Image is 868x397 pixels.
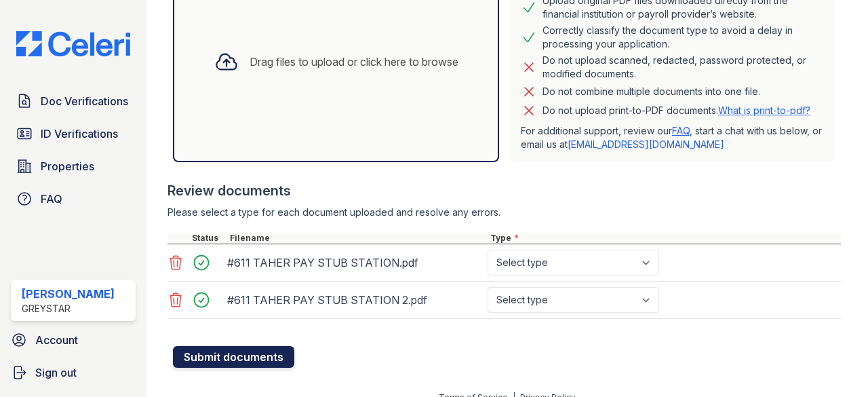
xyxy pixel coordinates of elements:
a: Doc Verifications [11,88,136,115]
div: #611 TAHER PAY STUB STATION.pdf [227,252,482,273]
div: #611 TAHER PAY STUB STATION 2.pdf [227,289,482,311]
div: Do not upload scanned, redacted, password protected, or modified documents. [542,54,825,81]
a: [EMAIL_ADDRESS][DOMAIN_NAME] [568,138,724,150]
a: What is print-to-pdf? [718,105,810,116]
div: Review documents [167,181,841,200]
div: Filename [227,233,488,244]
div: Correctly classify the document type to avoid a delay in processing your application. [542,24,825,51]
button: Submit documents [173,346,294,368]
div: Drag files to upload or click here to browse [250,54,458,70]
div: Please select a type for each document uploaded and resolve any errors. [167,206,841,219]
span: Doc Verifications [41,93,128,109]
p: For additional support, review our , start a chat with us below, or email us at [521,124,825,151]
span: ID Verifications [41,126,118,142]
div: Do not combine multiple documents into one file. [542,83,760,100]
span: Sign out [35,364,77,381]
a: FAQ [672,125,690,136]
a: Account [5,326,141,354]
span: Account [35,332,78,348]
a: Sign out [5,359,141,386]
span: Properties [41,158,94,174]
p: Do not upload print-to-PDF documents. [542,104,810,117]
span: FAQ [41,191,62,207]
a: Properties [11,153,136,180]
div: Greystar [22,302,115,316]
div: [PERSON_NAME] [22,286,115,302]
a: FAQ [11,185,136,212]
img: CE_Logo_Blue-a8612792a0a2168367f1c8372b55b34899dd931a85d93a1a3d3e32e68fde9ad4.png [5,31,141,57]
a: ID Verifications [11,120,136,147]
div: Status [189,233,227,244]
div: Type [488,233,841,244]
